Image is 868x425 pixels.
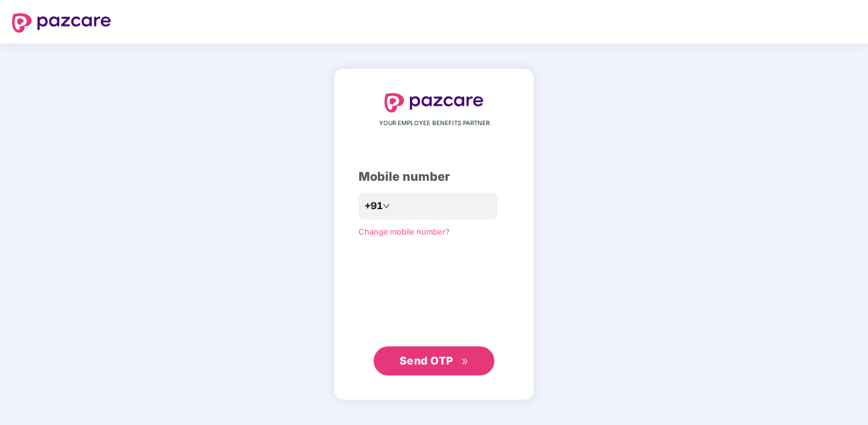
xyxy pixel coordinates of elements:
[359,167,509,186] div: Mobile number
[359,227,450,236] a: Change mobile number?
[365,198,383,213] span: +91
[385,93,483,112] img: logo
[12,13,111,33] img: logo
[400,354,453,367] span: Send OTP
[383,203,390,210] span: down
[374,346,494,375] button: Send OTPdouble-right
[379,118,490,128] span: YOUR EMPLOYEE BENEFITS PARTNER
[461,358,469,366] span: double-right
